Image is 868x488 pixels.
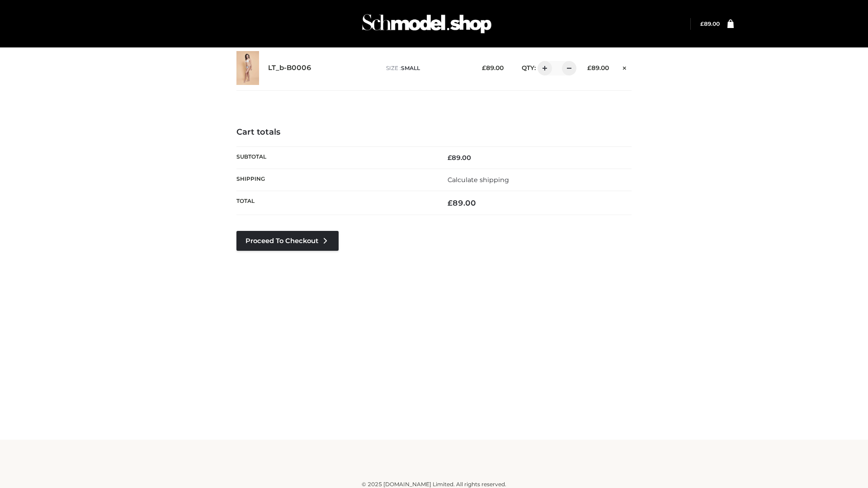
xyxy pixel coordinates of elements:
span: £ [587,64,591,71]
bdi: 89.00 [587,64,609,71]
th: Shipping [236,169,434,191]
a: Remove this item [618,61,632,73]
th: Total [236,191,434,215]
span: SMALL [401,65,420,71]
span: £ [448,154,452,162]
a: Proceed to Checkout [236,231,339,251]
h4: Cart totals [236,127,632,137]
img: Schmodel Admin 964 [359,6,495,42]
div: QTY: [513,61,573,75]
span: £ [482,64,486,71]
a: £89.00 [700,20,720,27]
a: Calculate shipping [448,176,509,184]
span: £ [700,20,704,27]
bdi: 89.00 [482,64,504,71]
span: £ [448,198,453,207]
th: Subtotal [236,146,434,169]
a: LT_b-B0006 [268,64,311,72]
bdi: 89.00 [448,154,471,162]
bdi: 89.00 [700,20,720,27]
bdi: 89.00 [448,198,476,207]
p: size : [386,64,468,72]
